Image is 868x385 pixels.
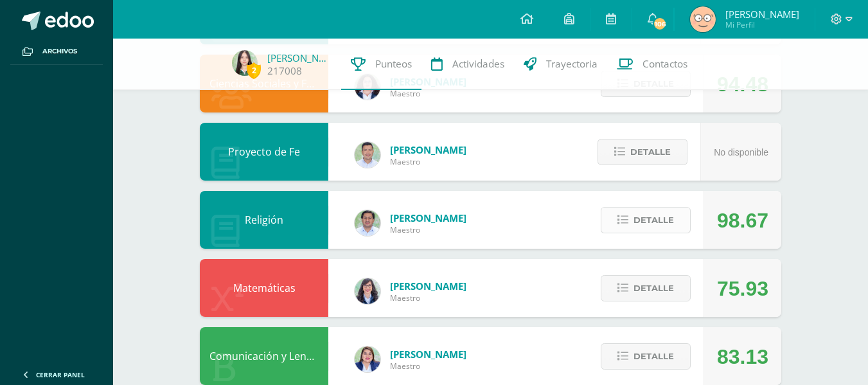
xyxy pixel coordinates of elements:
[375,57,412,71] span: Punteos
[714,147,768,157] span: No disponible
[355,278,380,304] img: 01c6c64f30021d4204c203f22eb207bb.png
[10,39,103,65] a: Archivos
[355,210,380,236] img: f767cae2d037801592f2ba1a5db71a2a.png
[633,276,674,300] span: Detalle
[601,275,691,301] button: Detalle
[355,346,380,372] img: 97caf0f34450839a27c93473503a1ec1.png
[725,19,799,30] span: Mi Perfil
[200,327,328,385] div: Comunicación y Lenguaje Idioma Español
[390,156,466,167] span: Maestro
[355,142,380,168] img: 585d333ccf69bb1c6e5868c8cef08dba.png
[390,143,466,156] span: [PERSON_NAME]
[601,343,691,370] button: Detalle
[690,6,716,32] img: 534664ee60f520b42d8813f001d89cd9.png
[232,50,258,76] img: 8c1a34b3b9342903322ec75c6fc362cc.png
[200,259,328,317] div: Matemáticas
[725,8,799,21] span: [PERSON_NAME]
[598,139,687,165] button: Detalle
[514,39,607,90] a: Trayectoria
[421,39,514,90] a: Actividades
[633,208,674,232] span: Detalle
[390,280,466,292] span: [PERSON_NAME]
[642,57,687,71] span: Contactos
[546,57,598,71] span: Trayectoria
[390,211,466,224] span: [PERSON_NAME]
[200,191,328,249] div: Religión
[390,361,466,372] span: Maestro
[633,345,674,368] span: Detalle
[390,224,466,235] span: Maestro
[630,140,671,164] span: Detalle
[267,64,302,78] a: 217008
[717,260,768,318] div: 75.93
[200,123,328,181] div: Proyecto de Fe
[42,46,77,57] span: Archivos
[653,17,667,31] span: 106
[247,62,261,78] span: 2
[601,207,691,233] button: Detalle
[717,192,768,249] div: 98.67
[452,57,504,71] span: Actividades
[390,88,466,99] span: Maestro
[390,348,466,361] span: [PERSON_NAME]
[267,51,332,64] a: [PERSON_NAME]
[607,39,697,90] a: Contactos
[390,292,466,303] span: Maestro
[36,370,85,379] span: Cerrar panel
[341,39,421,90] a: Punteos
